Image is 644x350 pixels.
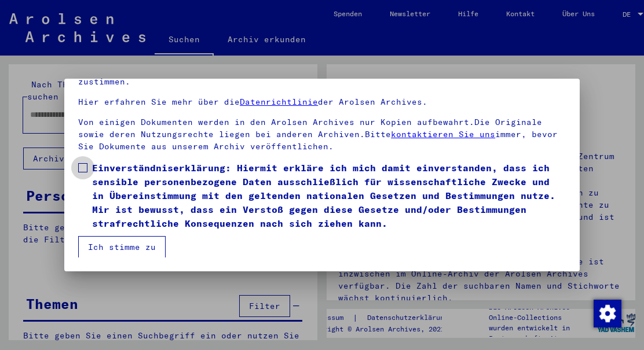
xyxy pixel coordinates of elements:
a: Datenrichtlinie [240,97,318,107]
img: Zustimmung ändern [594,300,621,327]
button: Ich stimme zu [78,236,166,258]
a: kontaktieren Sie uns [391,129,495,139]
span: Einverständniserklärung: Hiermit erkläre ich mich damit einverstanden, dass ich sensible personen... [92,161,566,230]
p: Hier erfahren Sie mehr über die der Arolsen Archives. [78,96,566,108]
p: Von einigen Dokumenten werden in den Arolsen Archives nur Kopien aufbewahrt.Die Originale sowie d... [78,116,566,153]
